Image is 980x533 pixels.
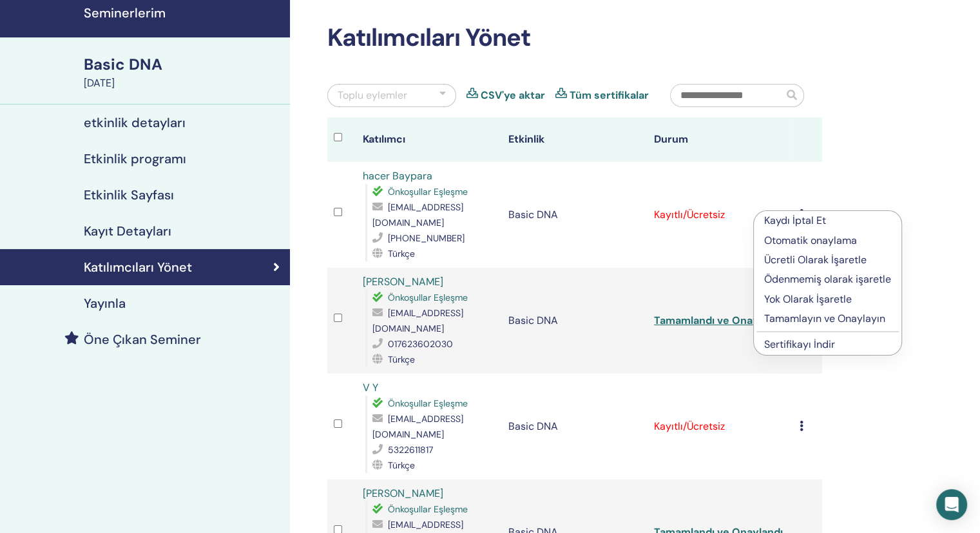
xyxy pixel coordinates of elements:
[84,115,186,130] h4: etkinlik detayları
[654,314,783,327] a: Tamamlandı ve Onaylandı
[76,54,290,91] a: Basic DNA[DATE]
[388,248,415,259] span: Türkçe
[363,169,432,183] a: hacer Baypara
[84,5,282,21] h4: Seminerlerim
[764,272,891,287] p: Ödenmemiş olarak işaretle
[648,117,793,162] th: Durum
[372,307,463,334] span: [EMAIL_ADDRESS][DOMAIN_NAME]
[84,54,282,75] div: Basic DNA
[388,354,415,365] span: Türkçe
[764,337,835,351] a: Sertifikayı İndir
[84,296,126,311] h4: Yayınla
[764,252,891,268] p: Ücretli Olarak İşaretle
[502,162,648,268] td: Basic DNA
[356,117,502,162] th: Katılımcı
[84,259,192,275] h4: Katılımcıları Yönet
[388,459,415,471] span: Türkçe
[84,332,201,347] h4: Öne Çıkan Seminer
[936,489,967,520] div: Open Intercom Messenger
[502,374,648,479] td: Basic DNA
[372,201,463,228] span: [EMAIL_ADDRESS][DOMAIN_NAME]
[363,381,378,394] a: V Y
[502,117,648,162] th: Etkinlik
[388,503,468,515] span: Önkoşullar Eşleşme
[388,232,465,244] span: [PHONE_NUMBER]
[327,23,822,53] h2: Katılımcıları Yönet
[764,233,891,248] p: Otomatik onaylama
[372,413,463,440] span: [EMAIL_ADDRESS][DOMAIN_NAME]
[388,444,433,456] span: 5322611817
[84,187,174,203] h4: Etkinlik Sayfası
[502,268,648,374] td: Basic DNA
[84,151,186,166] h4: Etkinlik programı
[338,88,407,103] div: Toplu eylemler
[388,186,468,197] span: Önkoşullar Eşleşme
[481,88,545,103] a: CSV'ye aktar
[570,88,649,103] a: Tüm sertifikalar
[388,338,453,350] span: 017623602030
[388,292,468,303] span: Önkoşullar Eşleşme
[764,292,891,307] p: Yok Olarak İşaretle
[84,223,171,239] h4: Kayıt Detayları
[764,311,891,327] p: Tamamlayın ve Onaylayın
[363,487,443,500] a: [PERSON_NAME]
[84,75,282,91] div: [DATE]
[363,275,443,288] a: [PERSON_NAME]
[388,397,468,409] span: Önkoşullar Eşleşme
[764,213,891,228] p: Kaydı İptal Et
